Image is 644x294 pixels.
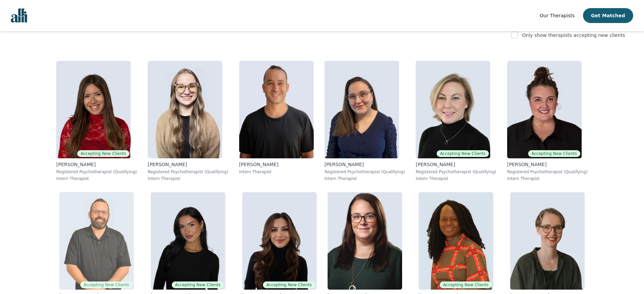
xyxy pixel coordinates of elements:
p: [PERSON_NAME] [148,161,228,168]
img: Saba_Salemi [242,192,317,290]
p: [PERSON_NAME] [239,161,314,168]
p: Intern Therapist [325,176,405,181]
img: Andrea_Nordby [328,192,402,290]
p: [PERSON_NAME] [507,161,588,168]
a: Janelle_RushtonAccepting New Clients[PERSON_NAME]Registered Psychotherapist (Qualifying)Intern Th... [502,55,593,187]
img: Alisha_Levine [56,61,131,158]
p: Registered Psychotherapist (Qualifying) [148,169,228,175]
a: Our Therapists [540,12,575,20]
img: Faith_Woodley [148,61,222,158]
p: Registered Psychotherapist (Qualifying) [325,169,405,175]
p: [PERSON_NAME] [325,161,405,168]
a: Vanessa_McCulloch[PERSON_NAME]Registered Psychotherapist (Qualifying)Intern Therapist [319,55,411,187]
span: Accepting New Clients [77,150,129,157]
span: Accepting New Clients [172,281,224,288]
span: Accepting New Clients [440,281,492,288]
p: Registered Psychotherapist (Qualifying) [56,169,137,175]
img: Alyssa_Tweedie [151,192,225,290]
img: Josh_Cadieux [59,192,134,290]
span: Accepting New Clients [528,150,580,157]
span: Accepting New Clients [437,150,489,157]
img: Jocelyn_Crawford [416,61,490,158]
label: Only show therapists accepting new clients [522,32,625,38]
a: Jocelyn_CrawfordAccepting New Clients[PERSON_NAME]Registered Psychotherapist (Qualifying)Intern T... [410,55,502,187]
img: Grace_Nyamweya [419,192,493,290]
span: Accepting New Clients [80,281,132,288]
p: Registered Psychotherapist (Qualifying) [507,169,588,175]
p: Intern Therapist [148,176,228,181]
p: Intern Therapist [239,169,314,175]
img: Janelle_Rushton [507,61,582,158]
p: Intern Therapist [416,176,496,181]
p: [PERSON_NAME] [56,161,137,168]
button: Get Matched [583,8,633,23]
span: Accepting New Clients [263,281,315,288]
a: Kavon_Banejad[PERSON_NAME]Intern Therapist [234,55,319,187]
a: Faith_Woodley[PERSON_NAME]Registered Psychotherapist (Qualifying)Intern Therapist [142,55,234,187]
p: [PERSON_NAME] [416,161,496,168]
a: Alisha_LevineAccepting New Clients[PERSON_NAME]Registered Psychotherapist (Qualifying)Intern Ther... [51,55,142,187]
span: Our Therapists [540,13,575,18]
img: alli logo [11,8,27,23]
img: Claire_Cummings [510,192,585,290]
p: Registered Psychotherapist (Qualifying) [416,169,496,175]
p: Intern Therapist [507,176,588,181]
p: Intern Therapist [56,176,137,181]
img: Kavon_Banejad [239,61,314,158]
img: Vanessa_McCulloch [325,61,399,158]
